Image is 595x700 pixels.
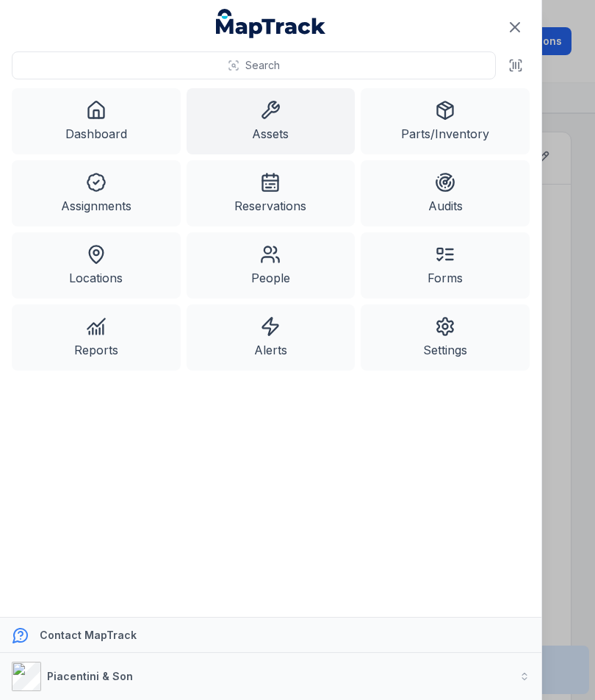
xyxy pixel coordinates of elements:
a: Forms [361,232,530,299]
a: Reservations [187,160,356,226]
a: Audits [361,160,530,226]
button: Close navigation [500,12,530,43]
span: Search [245,58,280,73]
a: People [187,232,356,299]
a: Parts/Inventory [361,88,530,154]
a: Reports [12,304,181,371]
a: Settings [361,304,530,371]
button: Search [12,51,496,79]
a: Assets [187,88,356,154]
a: Assignments [12,160,181,226]
strong: Piacentini & Son [47,670,133,682]
a: Dashboard [12,88,181,154]
strong: Contact MapTrack [40,629,137,641]
a: MapTrack [216,9,326,38]
a: Locations [12,232,181,299]
a: Alerts [187,304,356,371]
